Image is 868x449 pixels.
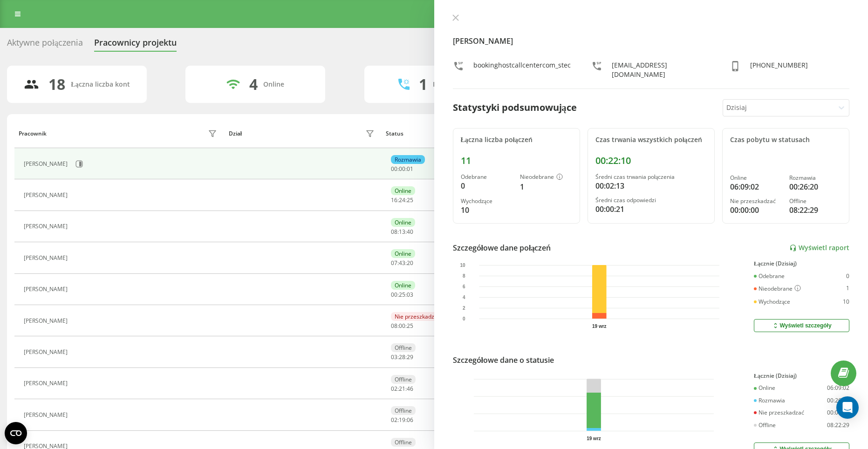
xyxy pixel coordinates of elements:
[595,155,707,166] div: 00:22:10
[24,318,70,324] div: [PERSON_NAME]
[595,136,707,144] div: Czas trwania wszystkich połączeń
[399,165,405,173] span: 00
[391,197,413,204] div: : :
[407,165,413,173] span: 01
[391,166,413,172] div: : :
[391,417,413,423] div: : :
[461,155,572,166] div: 11
[391,196,397,204] span: 16
[750,61,808,79] div: [PHONE_NUMBER]
[5,422,27,444] button: Open CMP widget
[391,353,397,361] span: 03
[789,244,849,252] a: Wyświetl raport
[407,385,413,393] span: 46
[827,397,849,404] div: 00:26:20
[473,61,571,79] div: bookinghostcallcentercom_stec
[263,81,284,88] div: Online
[433,81,470,88] div: Rozmawiają
[391,416,397,424] span: 02
[612,61,711,79] div: [EMAIL_ADDRESS][DOMAIN_NAME]
[754,422,776,429] div: Offline
[789,198,841,204] div: Offline
[249,75,258,93] div: 4
[399,322,405,330] span: 00
[754,260,849,267] div: Łącznie (Dzisiaj)
[754,373,849,379] div: Łącznie (Dzisiaj)
[789,175,841,181] div: Rozmawia
[24,349,70,355] div: [PERSON_NAME]
[229,130,242,137] div: Dział
[24,192,70,198] div: [PERSON_NAME]
[391,165,397,173] span: 00
[730,175,782,181] div: Online
[587,436,601,441] text: 19 wrz
[730,198,782,204] div: Nie przeszkadzać
[789,181,841,192] div: 00:26:20
[453,354,554,366] div: Szczegółowe dane o statusie
[386,130,403,137] div: Status
[461,174,513,180] div: Odebrane
[461,198,513,204] div: Wychodzące
[391,354,413,361] div: : :
[846,285,849,293] div: 1
[391,291,397,299] span: 00
[754,299,790,305] div: Wychodzące
[772,322,831,329] div: Wyświetl szczegóły
[24,380,70,387] div: [PERSON_NAME]
[592,324,607,329] text: 19 wrz
[391,186,415,195] div: Online
[407,196,413,204] span: 25
[827,385,849,391] div: 06:09:02
[754,385,775,391] div: Online
[391,249,415,258] div: Online
[391,385,397,393] span: 02
[754,397,785,404] div: Rozmawia
[391,343,416,352] div: Offline
[843,299,849,305] div: 10
[462,284,465,289] text: 6
[789,204,841,216] div: 08:22:29
[520,181,572,192] div: 1
[595,180,707,191] div: 00:02:13
[391,375,416,384] div: Offline
[407,291,413,299] span: 03
[71,81,130,88] div: Łączna liczba kont
[407,322,413,330] span: 25
[391,155,425,164] div: Rozmawia
[453,35,850,47] h4: [PERSON_NAME]
[48,75,65,93] div: 18
[461,180,513,191] div: 0
[595,174,707,180] div: Średni czas trwania połączenia
[391,386,413,392] div: : :
[827,409,849,416] div: 00:00:00
[399,416,405,424] span: 19
[836,396,859,419] div: Open Intercom Messenger
[730,136,841,144] div: Czas pobytu w statusach
[399,385,405,393] span: 21
[24,223,70,230] div: [PERSON_NAME]
[391,322,397,330] span: 08
[399,259,405,267] span: 43
[754,285,801,293] div: Nieodebrane
[391,228,397,236] span: 08
[407,259,413,267] span: 20
[461,136,572,144] div: Łączna liczba połączeń
[754,319,849,332] button: Wyświetl szczegóły
[730,204,782,216] div: 00:00:00
[460,263,465,268] text: 10
[754,409,804,416] div: Nie przeszkadzać
[846,273,849,279] div: 0
[407,416,413,424] span: 06
[24,412,70,418] div: [PERSON_NAME]
[453,242,551,253] div: Szczegółowe dane połączeń
[391,438,416,447] div: Offline
[94,38,177,52] div: Pracownicy projektu
[19,130,47,137] div: Pracownik
[391,229,413,235] div: : :
[730,181,782,192] div: 06:09:02
[391,312,444,321] div: Nie przeszkadzać
[391,323,413,329] div: : :
[24,255,70,261] div: [PERSON_NAME]
[399,196,405,204] span: 24
[391,260,413,266] div: : :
